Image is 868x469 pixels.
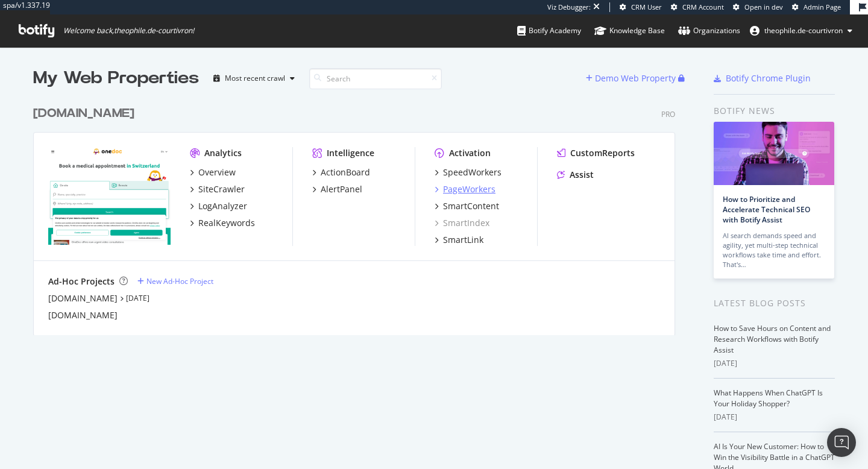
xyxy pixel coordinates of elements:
a: CustomReports [557,147,635,159]
div: SmartContent [443,200,499,212]
div: SmartLink [443,234,483,246]
button: theophile.de-courtivron [740,21,862,40]
div: My Web Properties [33,66,199,90]
a: Organizations [678,14,740,47]
div: Viz Debugger: [547,2,591,12]
img: onedoc.ch [48,147,171,245]
a: CRM User [620,2,662,12]
div: grid [33,90,685,335]
div: Latest Blog Posts [714,297,835,310]
div: [DATE] [714,358,835,369]
div: SpeedWorkers [443,166,502,178]
a: Overview [190,166,236,178]
a: SmartLink [435,234,483,246]
a: How to Save Hours on Content and Research Workflows with Botify Assist [714,323,831,355]
a: Botify Academy [517,14,581,47]
a: [DATE] [126,293,149,303]
button: Demo Web Property [586,69,678,88]
button: Most recent crawl [209,69,300,88]
a: Open in dev [733,2,783,12]
a: LogAnalyzer [190,200,247,212]
a: PageWorkers [435,183,495,195]
div: Ad-Hoc Projects [48,275,115,288]
a: [DOMAIN_NAME] [33,105,139,122]
span: Admin Page [804,2,841,11]
div: LogAnalyzer [198,200,247,212]
div: Botify Chrome Plugin [726,72,811,84]
a: SmartContent [435,200,499,212]
a: CRM Account [671,2,724,12]
div: Activation [449,147,491,159]
div: Knowledge Base [594,25,665,37]
a: Assist [557,169,594,181]
a: Demo Web Property [586,73,678,83]
div: Botify news [714,104,835,118]
div: Demo Web Property [595,72,676,84]
a: Botify Chrome Plugin [714,72,811,84]
a: What Happens When ChatGPT Is Your Holiday Shopper? [714,388,823,409]
div: Analytics [204,147,242,159]
input: Search [309,68,442,89]
div: AI search demands speed and agility, yet multi-step technical workflows take time and effort. Tha... [723,231,825,269]
a: New Ad-Hoc Project [137,276,213,286]
a: Knowledge Base [594,14,665,47]
div: Overview [198,166,236,178]
div: SiteCrawler [198,183,245,195]
div: RealKeywords [198,217,255,229]
span: theophile.de-courtivron [764,25,843,36]
div: New Ad-Hoc Project [146,276,213,286]
div: CustomReports [570,147,635,159]
a: AlertPanel [312,183,362,195]
span: Open in dev [744,2,783,11]
a: ActionBoard [312,166,370,178]
a: How to Prioritize and Accelerate Technical SEO with Botify Assist [723,194,810,225]
div: [DATE] [714,412,835,423]
a: SpeedWorkers [435,166,502,178]
a: RealKeywords [190,217,255,229]
div: ActionBoard [321,166,370,178]
div: Botify Academy [517,25,581,37]
span: CRM User [631,2,662,11]
a: [DOMAIN_NAME] [48,292,118,304]
span: CRM Account [682,2,724,11]
div: PageWorkers [443,183,495,195]
div: Most recent crawl [225,75,285,82]
div: Open Intercom Messenger [827,428,856,457]
a: Admin Page [792,2,841,12]
div: Assist [570,169,594,181]
span: Welcome back, theophile.de-courtivron ! [63,26,194,36]
div: [DOMAIN_NAME] [33,105,134,122]
a: SmartIndex [435,217,489,229]
img: How to Prioritize and Accelerate Technical SEO with Botify Assist [714,122,834,185]
a: SiteCrawler [190,183,245,195]
div: Organizations [678,25,740,37]
a: [DOMAIN_NAME] [48,309,118,321]
div: AlertPanel [321,183,362,195]
div: Pro [661,109,675,119]
div: Intelligence [327,147,374,159]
